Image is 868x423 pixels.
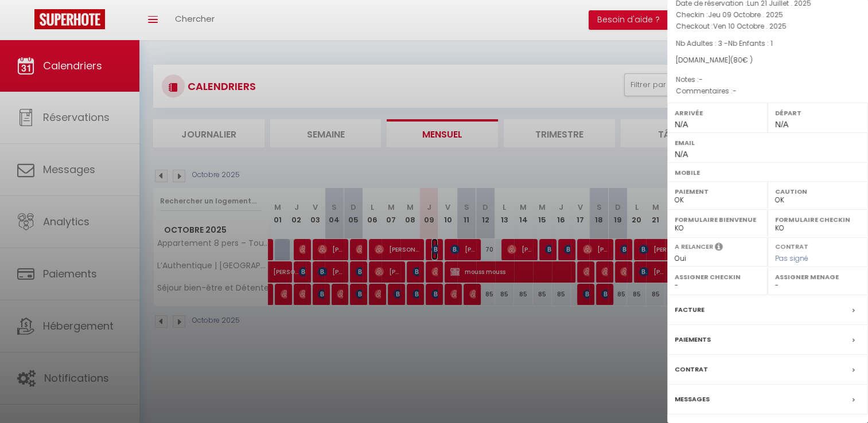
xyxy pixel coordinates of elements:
label: Mobile [675,167,861,178]
span: Jeu 09 Octobre . 2025 [708,10,783,19]
label: Email [675,137,861,148]
span: Nb Enfants : 1 [728,38,773,48]
span: N/A [675,150,688,159]
label: Arrivée [675,107,760,119]
span: N/A [775,120,788,129]
span: Ven 10 Octobre . 2025 [713,21,787,31]
label: Paiement [675,186,760,197]
p: Checkout : [676,21,859,32]
label: Messages [675,393,710,405]
label: Formulaire Bienvenue [675,214,760,225]
span: Pas signé [775,253,808,263]
div: [DOMAIN_NAME] [676,55,859,66]
label: Départ [775,107,861,119]
label: Paiements [675,334,711,346]
label: Contrat [675,363,708,375]
span: Nb Adultes : 3 - [676,38,773,48]
p: Notes : [676,74,859,85]
i: Sélectionner OUI si vous souhaiter envoyer les séquences de messages post-checkout [715,242,723,254]
p: Commentaires : [676,85,859,97]
span: 80 [733,55,742,65]
label: Formulaire Checkin [775,214,861,225]
label: A relancer [675,242,713,252]
label: Assigner Menage [775,271,861,283]
label: Contrat [775,242,808,249]
span: N/A [675,120,688,129]
span: ( € ) [730,55,753,65]
span: - [699,75,703,84]
span: - [733,86,737,96]
p: Checkin : [676,9,859,21]
label: Facture [675,304,704,316]
label: Assigner Checkin [675,271,760,283]
label: Caution [775,186,861,197]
